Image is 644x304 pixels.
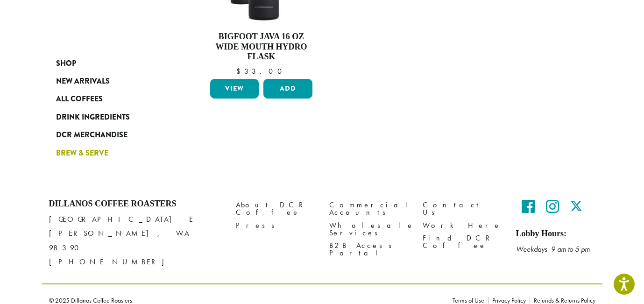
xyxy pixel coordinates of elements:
em: Weekdays 9 am to 5 pm [516,244,590,254]
a: Contact Us [423,199,502,219]
span: Shop [56,58,76,70]
span: $ [236,66,244,76]
a: Find DCR Coffee [423,232,502,252]
h4: Dillanos Coffee Roasters [49,199,222,209]
button: Add [263,79,312,99]
a: Wholesale Services [329,219,409,239]
a: Shop [56,55,168,72]
a: DCR Merchandise [56,126,168,144]
span: New Arrivals [56,76,110,87]
p: © 2025 Dillanos Coffee Roasters. [49,297,439,304]
h5: Lobby Hours: [516,229,595,239]
span: Brew & Serve [56,148,108,159]
p: [GEOGRAPHIC_DATA] E [PERSON_NAME], WA 98390 [PHONE_NUMBER] [49,212,222,269]
h4: Bigfoot Java 16 oz Wide Mouth Hydro Flask [208,32,315,62]
span: Drink Ingredients [56,112,130,123]
a: Commercial Accounts [329,199,409,219]
a: Refunds & Returns Policy [530,297,595,304]
a: Terms of Use [453,297,488,304]
a: Privacy Policy [488,297,530,304]
a: B2B Access Portal [329,239,409,259]
a: Work Here [423,219,502,232]
a: New Arrivals [56,72,168,90]
span: DCR Merchandise [56,129,127,141]
bdi: 33.00 [236,66,286,76]
a: About DCR Coffee [236,199,315,219]
a: All Coffees [56,90,168,108]
a: Drink Ingredients [56,108,168,126]
a: View [210,79,259,99]
span: All Coffees [56,93,103,105]
a: Brew & Serve [56,144,168,162]
a: Press [236,219,315,232]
